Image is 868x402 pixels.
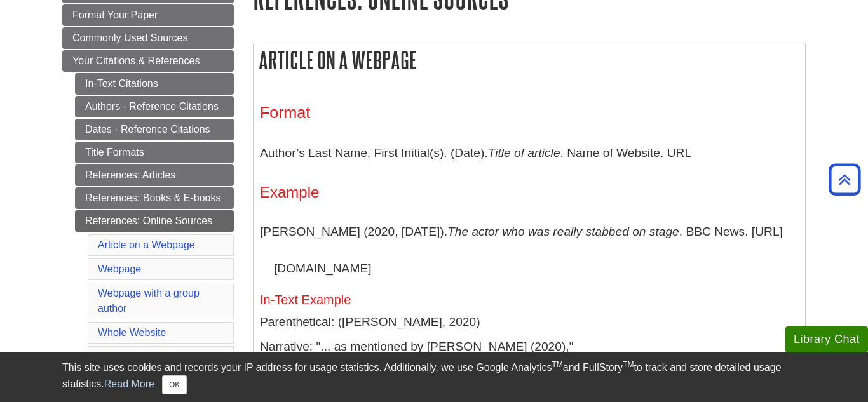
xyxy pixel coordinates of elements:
[260,313,799,332] p: Parenthetical: ([PERSON_NAME], 2020)
[104,379,154,389] a: Read More
[254,43,805,77] h2: Article on a Webpage
[552,360,562,369] sup: TM
[62,50,234,72] a: Your Citations & References
[488,146,560,159] i: Title of article
[785,326,868,352] button: Library Chat
[98,288,200,314] a: Webpage with a group author
[62,27,234,49] a: Commonly Used Sources
[447,225,679,238] i: The actor who was really stabbed on stage
[62,4,234,26] a: Format Your Paper
[75,187,234,209] a: References: Books & E-books
[260,338,799,356] p: Narrative: "... as mentioned by [PERSON_NAME] (2020),"
[260,104,799,122] h3: Format
[72,32,187,43] span: Commonly Used Sources
[75,73,234,95] a: In-Text Citations
[162,375,187,394] button: Close
[260,213,799,286] p: [PERSON_NAME] (2020, [DATE]). . BBC News. [URL][DOMAIN_NAME]
[824,171,865,188] a: Back to Top
[75,142,234,163] a: Title Formats
[62,360,806,394] div: This site uses cookies and records your IP address for usage statistics. Additionally, we use Goo...
[98,327,166,338] a: Whole Website
[623,360,634,369] sup: TM
[75,119,234,140] a: Dates - Reference Citations
[98,264,141,274] a: Webpage
[98,239,195,250] a: Article on a Webpage
[260,135,799,171] p: Author’s Last Name, First Initial(s). (Date). . Name of Website. URL
[260,184,799,201] h4: Example
[72,55,200,66] span: Your Citations & References
[75,96,234,117] a: Authors - Reference Citations
[75,164,234,186] a: References: Articles
[98,351,132,362] a: AI Chat
[260,293,799,307] h5: In-Text Example
[72,10,158,20] span: Format Your Paper
[75,210,234,232] a: References: Online Sources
